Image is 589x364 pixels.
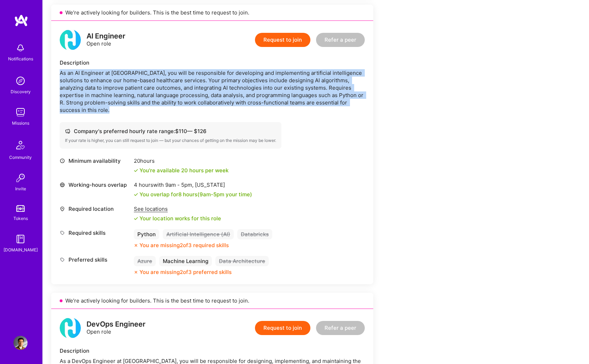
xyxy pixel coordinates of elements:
[65,138,276,143] div: If your rate is higher, you can still request to join — but your chances of getting on the missio...
[134,215,221,222] div: Your location works for this role
[51,5,373,21] div: We’re actively looking for builders. This is the best time to request to join.
[15,185,26,192] div: Invite
[13,74,28,88] img: discovery
[60,59,365,66] div: Description
[159,256,212,266] div: Machine Learning
[65,127,276,135] div: Company's preferred hourly rate range: $ 110 — $ 126
[134,270,138,274] i: icon CloseOrange
[8,55,33,62] div: Notifications
[60,182,65,187] i: icon World
[13,171,28,185] img: Invite
[237,229,272,239] div: Databricks
[60,230,65,235] i: icon Tag
[60,257,65,262] i: icon Tag
[255,321,310,335] button: Request to join
[215,256,269,266] div: Data Architecture
[9,154,32,161] div: Community
[60,347,365,354] div: Description
[65,129,70,134] i: icon Cash
[60,157,130,165] div: Minimum availability
[12,119,29,127] div: Missions
[11,88,31,95] div: Discovery
[13,336,28,350] img: User Avatar
[163,229,234,239] div: Artificial Intelligence (AI)
[134,181,252,189] div: 4 hours with [US_STATE]
[60,229,130,237] div: Required skills
[60,181,130,189] div: Working-hours overlap
[134,192,138,197] i: icon Check
[60,205,130,213] div: Required location
[134,168,138,173] i: icon Check
[60,256,130,263] div: Preferred skills
[87,32,125,47] div: Open role
[4,246,38,253] div: [DOMAIN_NAME]
[12,336,29,350] a: User Avatar
[12,137,29,154] img: Community
[13,232,28,246] img: guide book
[13,41,28,55] img: bell
[13,105,28,119] img: teamwork
[134,216,138,221] i: icon Check
[316,33,365,47] button: Refer a peer
[134,256,156,266] div: Azure
[14,14,28,27] img: logo
[60,69,365,114] div: As an AI Engineer at [GEOGRAPHIC_DATA], you will be responsible for developing and implementing a...
[139,241,229,249] div: You are missing 2 of 3 required skills
[13,215,28,222] div: Tokens
[134,167,228,174] div: You're available 20 hours per week
[200,191,224,198] span: 9am - 5pm
[16,205,25,212] img: tokens
[134,243,138,247] i: icon CloseOrange
[87,32,125,40] div: AI Engineer
[60,29,81,50] img: logo
[139,268,232,276] div: You are missing 2 of 3 preferred skills
[60,317,81,339] img: logo
[134,205,221,213] div: See locations
[134,229,159,239] div: Python
[316,321,365,335] button: Refer a peer
[60,158,65,163] i: icon Clock
[60,206,65,211] i: icon Location
[134,157,228,165] div: 20 hours
[87,321,145,335] div: Open role
[139,191,252,198] div: You overlap for 8 hours ( your time)
[87,321,145,328] div: DevOps Engineer
[255,33,310,47] button: Request to join
[51,293,373,309] div: We’re actively looking for builders. This is the best time to request to join.
[164,181,195,188] span: 9am - 5pm ,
